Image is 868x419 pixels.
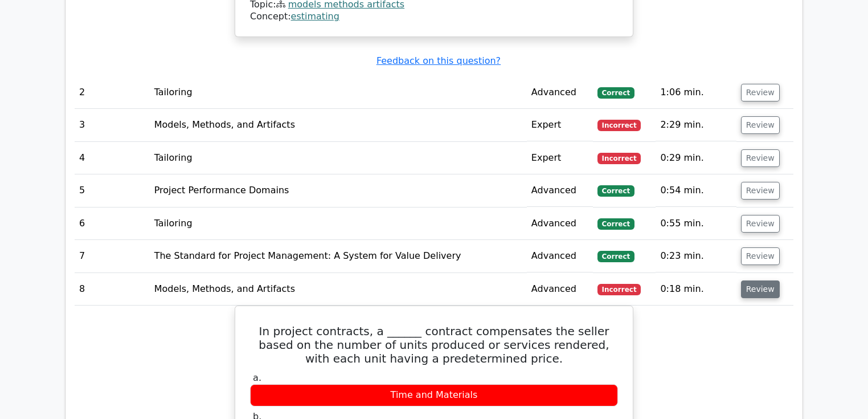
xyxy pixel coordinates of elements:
[150,76,527,109] td: Tailoring
[597,284,641,295] span: Incorrect
[656,240,736,272] td: 0:23 min.
[597,218,634,230] span: Correct
[656,273,736,306] td: 0:18 min.
[741,247,780,265] button: Review
[527,142,593,174] td: Expert
[597,87,634,99] span: Correct
[253,372,261,383] span: a.
[656,109,736,141] td: 2:29 min.
[75,142,150,174] td: 4
[527,273,593,306] td: Advanced
[250,384,618,406] div: Time and Materials
[527,76,593,109] td: Advanced
[597,120,641,131] span: Incorrect
[656,174,736,207] td: 0:54 min.
[527,240,593,272] td: Advanced
[291,11,339,22] a: estimating
[527,208,593,240] td: Advanced
[75,109,150,141] td: 3
[376,55,501,66] a: Feedback on this question?
[75,273,150,306] td: 8
[150,208,527,240] td: Tailoring
[597,251,634,262] span: Correct
[150,109,527,141] td: Models, Methods, and Artifacts
[249,324,619,365] h5: In project contracts, a ______ contract compensates the seller based on the number of units produ...
[150,273,527,306] td: Models, Methods, and Artifacts
[75,208,150,240] td: 6
[656,76,736,109] td: 1:06 min.
[741,116,780,134] button: Review
[741,84,780,101] button: Review
[527,174,593,207] td: Advanced
[250,11,618,23] div: Concept:
[597,153,641,164] span: Incorrect
[741,149,780,167] button: Review
[656,142,736,174] td: 0:29 min.
[75,174,150,207] td: 5
[656,208,736,240] td: 0:55 min.
[527,109,593,141] td: Expert
[741,182,780,200] button: Review
[75,240,150,272] td: 7
[597,185,634,197] span: Correct
[150,142,527,174] td: Tailoring
[150,174,527,207] td: Project Performance Domains
[741,280,780,298] button: Review
[150,240,527,272] td: The Standard for Project Management: A System for Value Delivery
[741,215,780,233] button: Review
[75,76,150,109] td: 2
